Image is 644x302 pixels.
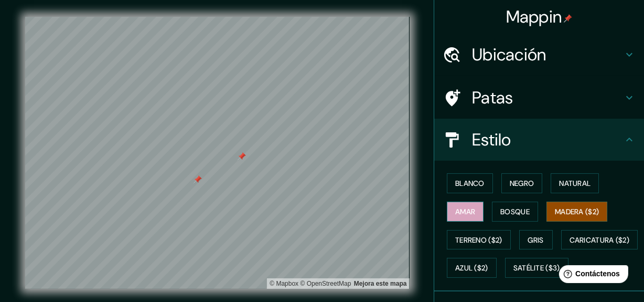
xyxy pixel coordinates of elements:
[447,258,497,278] button: Azul ($2)
[570,235,630,245] font: Caricatura ($2)
[354,280,407,287] a: Comentarios sobre el mapa
[447,230,511,250] button: Terreno ($2)
[501,173,543,193] button: Negro
[455,264,488,273] font: Azul ($2)
[455,179,485,188] font: Blanco
[300,280,351,287] a: Mapa de calles abierto
[270,280,298,287] a: Mapbox
[455,207,475,216] font: Amar
[447,173,493,193] button: Blanco
[505,258,568,278] button: Satélite ($3)
[25,17,410,289] canvas: Mapa
[551,261,632,290] iframe: Lanzador de widgets de ayuda
[492,202,538,222] button: Bosque
[354,280,407,287] font: Mejora este mapa
[546,202,607,222] button: Madera ($2)
[559,179,591,188] font: Natural
[472,129,511,151] font: Estilo
[513,264,560,273] font: Satélite ($3)
[434,34,644,76] div: Ubicación
[555,207,599,216] font: Madera ($2)
[561,230,638,250] button: Caricatura ($2)
[564,14,572,23] img: pin-icon.png
[447,202,484,222] button: Amar
[510,179,534,188] font: Negro
[300,280,351,287] font: © OpenStreetMap
[434,77,644,119] div: Patas
[528,235,544,245] font: Gris
[551,173,599,193] button: Natural
[270,280,298,287] font: © Mapbox
[472,87,513,109] font: Patas
[455,235,502,245] font: Terreno ($2)
[434,119,644,161] div: Estilo
[500,207,530,216] font: Bosque
[519,230,553,250] button: Gris
[472,44,546,66] font: Ubicación
[506,6,562,28] font: Mappin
